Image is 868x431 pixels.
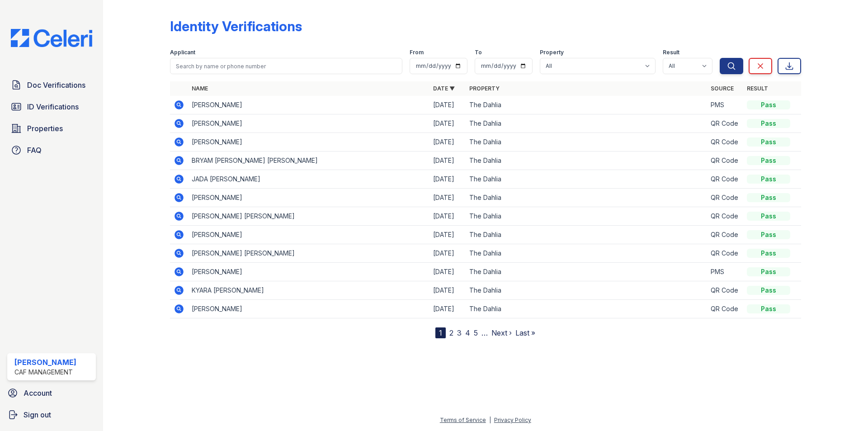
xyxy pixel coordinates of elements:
label: Property [540,49,564,56]
td: QR Code [707,244,743,263]
div: Pass [747,286,790,295]
div: Pass [747,304,790,313]
td: QR Code [707,207,743,226]
a: 2 [449,328,453,337]
div: Identity Verifications [170,18,302,34]
td: The Dahlia [466,96,707,114]
div: | [489,417,491,423]
a: ID Verifications [7,98,96,116]
td: QR Code [707,300,743,318]
div: 1 [435,327,446,338]
td: The Dahlia [466,207,707,226]
div: Pass [747,267,790,276]
span: Properties [27,123,63,134]
label: Result [663,49,679,56]
div: [PERSON_NAME] [14,357,76,368]
td: [DATE] [429,207,466,226]
a: 3 [457,328,462,337]
div: Pass [747,193,790,202]
td: QR Code [707,189,743,207]
td: [DATE] [429,281,466,300]
td: [PERSON_NAME] [188,96,429,114]
td: QR Code [707,133,743,152]
img: CE_Logo_Blue-a8612792a0a2168367f1c8372b55b34899dd931a85d93a1a3d3e32e68fde9ad4.png [4,29,99,47]
td: [PERSON_NAME] [188,226,429,244]
a: Properties [7,119,96,137]
td: QR Code [707,226,743,244]
label: Applicant [170,49,195,56]
div: Pass [747,249,790,258]
a: Account [4,384,99,402]
td: QR Code [707,281,743,300]
td: The Dahlia [466,263,707,281]
td: [DATE] [429,300,466,318]
td: PMS [707,263,743,281]
td: JADA [PERSON_NAME] [188,170,429,189]
span: ID Verifications [27,101,79,112]
td: The Dahlia [466,300,707,318]
span: Sign out [24,409,51,420]
a: Next › [491,328,512,337]
a: Terms of Service [440,417,486,423]
td: The Dahlia [466,244,707,263]
td: [PERSON_NAME] [188,300,429,318]
a: FAQ [7,141,96,159]
div: Pass [747,156,790,165]
div: Pass [747,100,790,109]
td: The Dahlia [466,281,707,300]
a: Date ▼ [433,85,455,92]
td: [DATE] [429,170,466,189]
input: Search by name or phone number [170,58,402,74]
a: Source [711,85,734,92]
td: [DATE] [429,152,466,170]
td: BRYAM [PERSON_NAME] [PERSON_NAME] [188,152,429,170]
td: The Dahlia [466,170,707,189]
td: [DATE] [429,133,466,152]
a: 5 [474,328,478,337]
a: Property [469,85,500,92]
td: [DATE] [429,226,466,244]
td: QR Code [707,152,743,170]
td: QR Code [707,170,743,189]
td: [PERSON_NAME] [PERSON_NAME] [188,244,429,263]
span: … [481,327,488,338]
td: QR Code [707,114,743,133]
td: [PERSON_NAME] [PERSON_NAME] [188,207,429,226]
span: Doc Verifications [27,80,85,90]
td: [DATE] [429,189,466,207]
div: Pass [747,137,790,147]
div: CAF Management [14,368,76,377]
td: KYARA [PERSON_NAME] [188,281,429,300]
a: Name [192,85,208,92]
a: Sign out [4,406,99,424]
div: Pass [747,119,790,128]
a: Privacy Policy [494,417,531,423]
span: FAQ [27,145,42,156]
span: Account [24,388,52,398]
a: Result [747,85,768,92]
td: [DATE] [429,263,466,281]
td: The Dahlia [466,226,707,244]
td: The Dahlia [466,133,707,152]
td: PMS [707,96,743,114]
label: From [410,49,424,56]
td: [DATE] [429,96,466,114]
td: [PERSON_NAME] [188,133,429,152]
a: Doc Verifications [7,76,96,94]
td: The Dahlia [466,114,707,133]
td: [PERSON_NAME] [188,189,429,207]
a: 4 [465,328,470,337]
div: Pass [747,175,790,184]
td: [PERSON_NAME] [188,263,429,281]
a: Last » [515,328,535,337]
td: The Dahlia [466,189,707,207]
div: Pass [747,230,790,239]
div: Pass [747,212,790,221]
td: [DATE] [429,244,466,263]
td: The Dahlia [466,152,707,170]
label: To [475,49,482,56]
td: [DATE] [429,114,466,133]
td: [PERSON_NAME] [188,114,429,133]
